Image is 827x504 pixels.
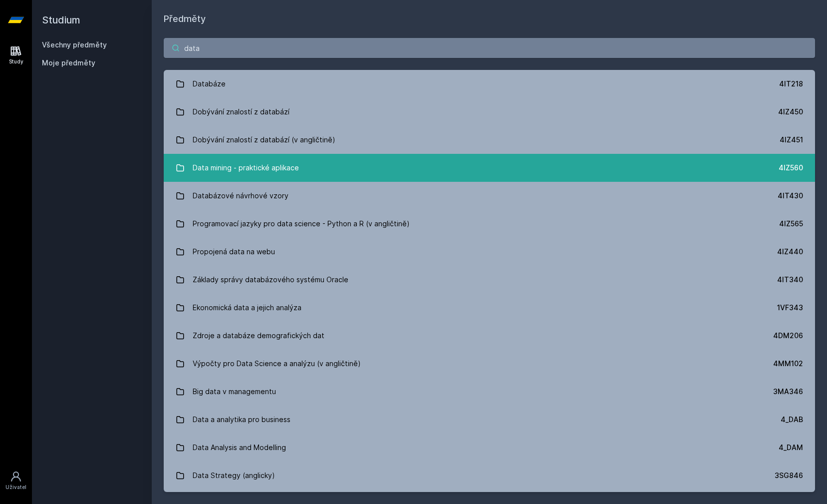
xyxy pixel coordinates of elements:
div: Study [9,58,23,65]
div: 3SG846 [775,471,803,481]
div: Databázové návrhové vzory [193,186,288,206]
a: Databáze 4IT218 [164,70,815,98]
div: Dobývání znalostí z databází [193,102,289,122]
div: 4IZ560 [779,163,803,173]
a: Study [2,40,30,70]
div: Databáze [193,74,226,94]
a: Databázové návrhové vzory 4IT430 [164,182,815,210]
div: Data a analytika pro business [193,410,290,430]
div: 4DM206 [773,331,803,341]
div: Zdroje a databáze demografických dat [193,326,324,346]
a: Propojená data na webu 4IZ440 [164,238,815,266]
a: Data mining - praktické aplikace 4IZ560 [164,154,815,182]
div: 4IZ450 [778,107,803,117]
a: Zdroje a databáze demografických dat 4DM206 [164,322,815,350]
div: 4_DAM [779,443,803,453]
div: 3MA346 [773,387,803,397]
a: Programovací jazyky pro data science - Python a R (v angličtině) 4IZ565 [164,210,815,238]
div: Výpočty pro Data Science a analýzu (v angličtině) [193,354,361,374]
div: Data Analysis and Modelling [193,438,286,458]
a: Data a analytika pro business 4_DAB [164,406,815,434]
a: Základy správy databázového systému Oracle 4IT340 [164,266,815,294]
input: Název nebo ident předmětu… [164,38,815,58]
div: Big data v managementu [193,382,276,402]
a: Data Analysis and Modelling 4_DAM [164,434,815,462]
a: Dobývání znalostí z databází 4IZ450 [164,98,815,126]
div: Ekonomická data a jejich analýza [193,298,301,318]
div: 4IT218 [779,79,803,89]
div: Propojená data na webu [193,242,275,262]
div: 4IT430 [778,191,803,201]
a: Dobývání znalostí z databází (v angličtině) 4IZ451 [164,126,815,154]
div: 4MM102 [773,359,803,369]
div: 4IZ451 [780,135,803,145]
div: Data mining - praktické aplikace [193,158,299,178]
span: Moje předměty [42,58,95,68]
a: Data Strategy (anglicky) 3SG846 [164,462,815,490]
a: Uživatel [2,466,30,496]
div: 4IT340 [777,275,803,285]
a: Výpočty pro Data Science a analýzu (v angličtině) 4MM102 [164,350,815,378]
div: Dobývání znalostí z databází (v angličtině) [193,130,335,150]
a: Big data v managementu 3MA346 [164,378,815,406]
div: Programovací jazyky pro data science - Python a R (v angličtině) [193,214,410,234]
div: Uživatel [5,484,26,491]
div: Základy správy databázového systému Oracle [193,270,348,290]
div: Data Strategy (anglicky) [193,466,275,486]
div: 4IZ440 [777,247,803,257]
a: Všechny předměty [42,40,107,49]
h1: Předměty [164,12,815,26]
div: 4_DAB [781,415,803,425]
div: 1VF343 [777,303,803,313]
a: Ekonomická data a jejich analýza 1VF343 [164,294,815,322]
div: 4IZ565 [779,219,803,229]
